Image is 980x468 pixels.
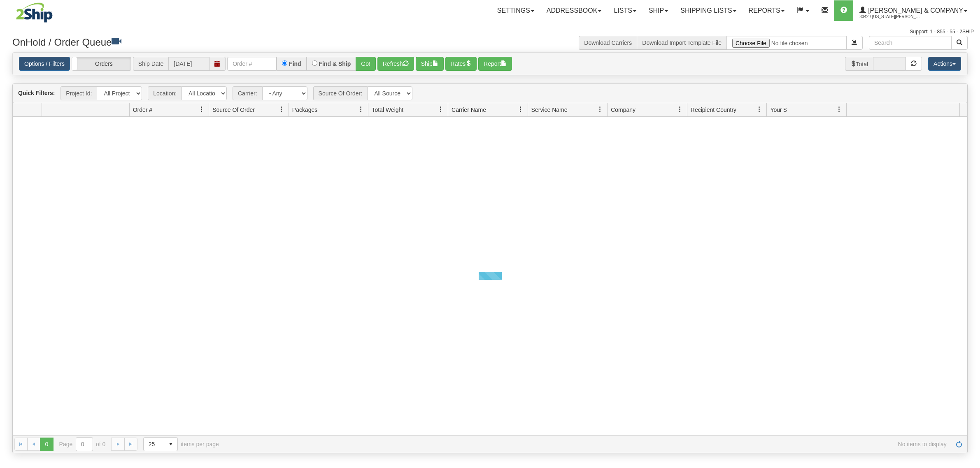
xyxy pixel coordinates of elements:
span: Carrier: [233,86,262,100]
img: logo3042.jpg [6,2,63,23]
span: items per page [143,437,219,451]
a: Total Weight filter column settings [434,102,448,116]
button: Search [951,36,968,50]
a: Packages filter column settings [354,102,368,116]
a: Reports [743,0,791,21]
span: Service Name [531,106,568,114]
a: Options / Filters [19,57,70,71]
a: Ship [642,0,674,21]
button: Ship [416,57,444,71]
a: Source Of Order filter column settings [275,102,289,116]
input: Order # [227,57,277,71]
h3: OnHold / Order Queue [12,36,484,48]
button: Actions [928,57,961,71]
span: Company [611,106,635,114]
span: No items to display [230,441,947,447]
iframe: chat widget [961,192,979,276]
span: select [164,438,177,451]
span: Packages [292,106,317,114]
span: Total [845,57,873,71]
a: Your $ filter column settings [832,102,846,116]
span: Page sizes drop down [143,437,178,451]
input: Import [727,36,847,50]
a: Company filter column settings [673,102,687,116]
button: Rates [445,57,477,71]
span: Order # [133,106,152,114]
button: Report [478,57,512,71]
span: 25 [149,440,159,448]
a: Service Name filter column settings [593,102,607,116]
a: Refresh [952,438,966,451]
span: Total Weight [372,106,403,114]
label: Find [289,61,301,67]
a: [PERSON_NAME] & Company 3042 / [US_STATE][PERSON_NAME] [853,0,973,21]
span: Source Of Order [212,106,255,114]
label: Find & Ship [319,61,351,67]
span: Page 0 [40,438,53,451]
span: 3042 / [US_STATE][PERSON_NAME] [859,13,921,21]
span: [PERSON_NAME] & Company [866,7,963,14]
span: Ship Date [133,57,168,71]
a: Addressbook [540,0,608,21]
span: Project Id: [61,86,97,100]
label: Orders [72,57,131,70]
a: Download Import Template File [642,39,722,46]
a: Order # filter column settings [195,102,209,116]
span: Your $ [770,106,787,114]
a: Recipient Country filter column settings [752,102,766,116]
a: Carrier Name filter column settings [514,102,528,116]
a: Lists [608,0,642,21]
span: Source Of Order: [313,86,368,100]
a: Settings [491,0,540,21]
a: Download Carriers [584,39,632,46]
span: Location: [148,86,182,100]
span: Recipient Country [691,106,736,114]
div: Support: 1 - 855 - 55 - 2SHIP [6,28,974,35]
label: Quick Filters: [18,89,55,97]
span: Carrier Name [452,106,486,114]
input: Search [869,36,952,50]
span: Page of 0 [59,437,106,451]
button: Refresh [377,57,414,71]
div: grid toolbar [13,84,967,103]
a: Shipping lists [674,0,742,21]
button: Go! [356,57,376,71]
